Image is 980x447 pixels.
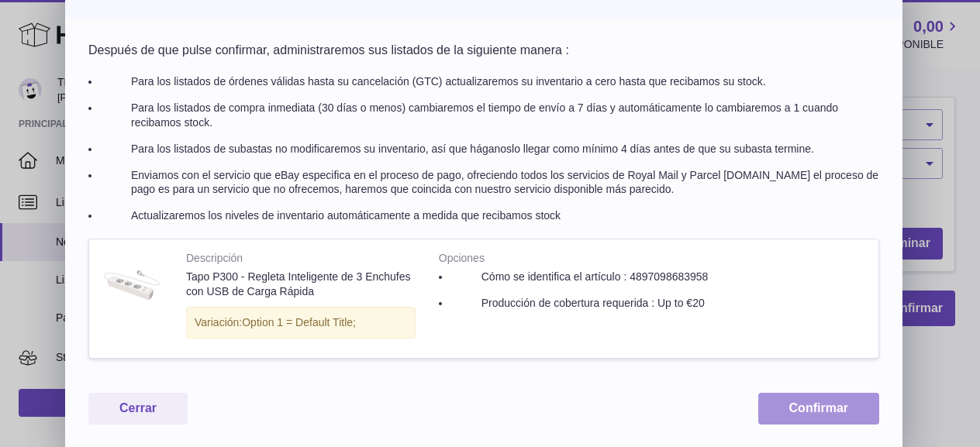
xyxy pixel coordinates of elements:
[439,251,725,270] strong: Opciones
[100,168,879,198] li: Enviamos con el servicio que eBay especifica en el proceso de pago, ofreciendo todos los servicio...
[186,307,416,339] div: Variación:
[450,270,725,284] li: Cómo se identifica el artículo : 4897098683958
[758,393,879,425] button: Confirmar
[242,316,356,328] span: Option 1 = Default Title;
[100,208,879,223] li: Actualizaremos los niveles de inventario automáticamente a medida que recibamos stock
[100,74,879,89] li: Para los listados de órdenes válidas hasta su cancelación (GTC) actualizaremos su inventario a ce...
[101,251,163,313] img: RegletainteligenteEnchufeUSBCargaRapida01.jpg
[186,251,416,270] strong: Descripción
[100,101,879,130] li: Para los listados de compra inmediata (30 días o menos) cambiaremos el tiempo de envío a 7 días y...
[100,142,879,156] li: Para los listados de subastas no modificaremos su inventario, así que háganoslo llegar como mínim...
[174,239,427,358] td: Tapo P300 - Regleta Inteligente de 3 Enchufes con USB de Carga Rápida
[88,42,879,59] p: Después de que pulse confirmar, administraremos sus listados de la siguiente manera :
[450,296,725,311] li: Producción de cobertura requerida : Up to €20
[88,393,188,425] button: Cerrar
